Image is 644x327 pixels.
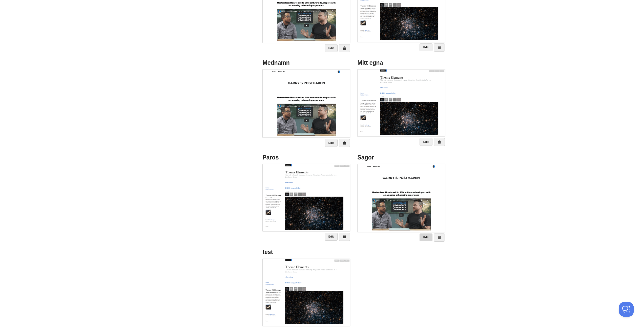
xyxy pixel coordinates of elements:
h4: Paros [263,154,350,161]
a: Edit [420,233,432,241]
a: Edit [420,43,432,51]
h4: test [263,249,350,255]
h4: Sagor [358,154,445,161]
h4: Mitt egna [358,60,445,66]
img: Screenshot [263,69,350,136]
img: Screenshot [358,69,445,135]
iframe: Help Scout Beacon - Open [619,302,634,317]
img: Screenshot [263,164,350,230]
h4: Mednamn [263,60,350,66]
a: Edit [325,233,338,241]
a: Edit [325,44,338,52]
a: Edit [325,139,338,147]
img: Screenshot [358,164,445,230]
img: Screenshot [263,259,350,324]
a: Edit [420,138,432,146]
